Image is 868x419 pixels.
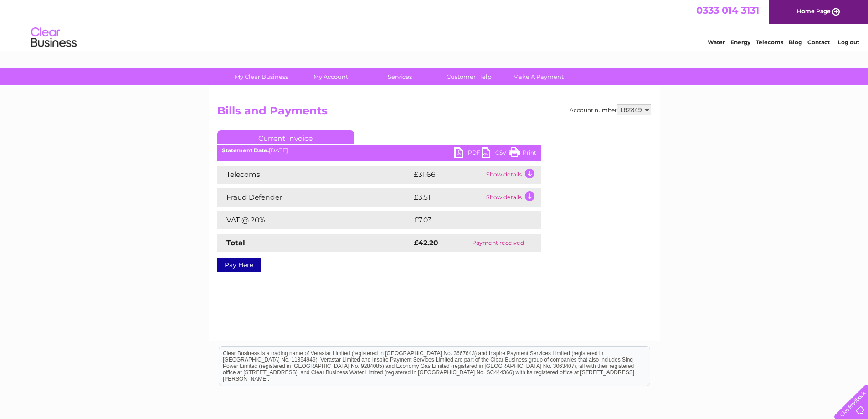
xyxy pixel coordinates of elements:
[696,5,759,16] a: 0333 014 3131
[362,68,437,85] a: Services
[217,104,651,122] h2: Bills and Payments
[219,5,650,44] div: Clear Business is a trading name of Verastar Limited (registered in [GEOGRAPHIC_DATA] No. 3667643...
[217,258,261,272] a: Pay Here
[484,188,541,207] td: Show details
[217,211,411,229] td: VAT @ 20%
[222,147,269,154] b: Statement Date:
[482,147,509,160] a: CSV
[31,24,77,52] img: logo.png
[411,166,484,184] td: £31.66
[807,39,830,46] a: Contact
[217,147,541,154] div: [DATE]
[217,188,411,207] td: Fraud Defender
[293,68,368,85] a: My Account
[411,211,519,229] td: £7.03
[224,68,299,85] a: My Clear Business
[411,188,484,207] td: £3.51
[501,68,576,85] a: Make A Payment
[509,147,536,160] a: Print
[838,39,859,46] a: Log out
[484,166,541,184] td: Show details
[454,147,482,160] a: PDF
[414,238,438,247] strong: £42.20
[455,234,540,252] td: Payment received
[730,39,750,46] a: Energy
[226,238,245,247] strong: Total
[756,39,783,46] a: Telecoms
[217,166,411,184] td: Telecoms
[570,104,651,115] div: Account number
[708,39,725,46] a: Water
[217,130,354,144] a: Current Invoice
[431,68,507,85] a: Customer Help
[789,39,802,46] a: Blog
